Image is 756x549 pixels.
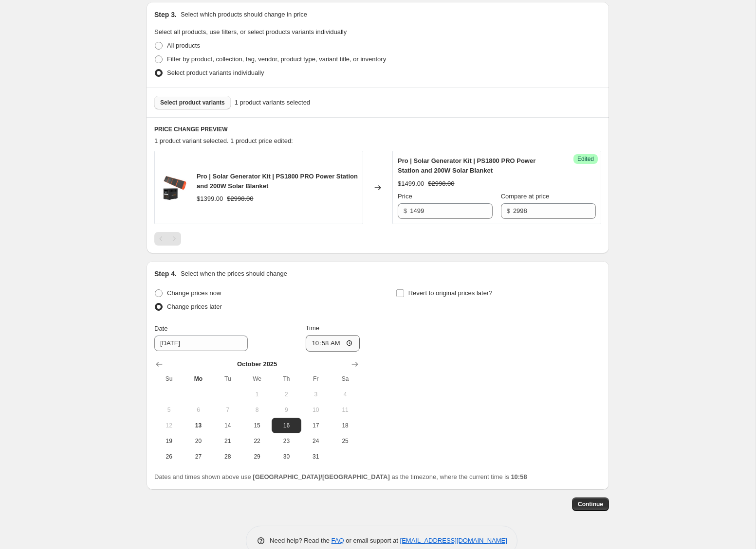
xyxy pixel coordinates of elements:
[184,449,213,464] button: Monday October 27 2025
[301,418,331,433] button: Friday October 17 2025
[242,402,272,418] button: Wednesday October 8 2025
[305,375,327,383] span: Fr
[577,155,594,163] span: Edited
[152,357,166,371] button: Show previous month, September 2025
[334,406,356,414] span: 11
[334,422,356,429] span: 18
[272,371,301,387] th: Thursday
[276,422,297,429] span: 16
[181,269,287,279] p: Select when the prices should change
[184,402,213,418] button: Monday October 6 2025
[276,453,297,460] span: 30
[181,10,307,19] p: Select which products should change in price
[154,269,177,279] h2: Step 4.
[154,473,527,480] span: Dates and times shown above use as the timezone, where the current time is
[167,289,221,297] span: Change prices now
[154,402,184,418] button: Sunday October 5 2025
[331,433,360,449] button: Saturday October 25 2025
[331,387,360,402] button: Saturday October 4 2025
[167,55,386,63] span: Filter by product, collection, tag, vendor, product type, variant title, or inventory
[197,194,223,204] div: $1399.00
[167,69,264,76] span: Select product variants individually
[246,375,268,383] span: We
[187,422,209,429] span: 13
[507,207,510,214] span: $
[187,453,209,460] span: 27
[242,418,272,433] button: Wednesday October 15 2025
[398,179,424,189] div: $1499.00
[217,453,239,460] span: 28
[242,449,272,464] button: Wednesday October 29 2025
[154,96,231,109] button: Select product variants
[167,42,200,49] span: All products
[154,371,184,387] th: Sunday
[242,433,272,449] button: Wednesday October 22 2025
[227,194,253,204] strike: $2998.00
[158,406,180,414] span: 5
[154,10,177,19] h2: Step 3.
[242,387,272,402] button: Wednesday October 1 2025
[272,418,301,433] button: Thursday October 16 2025
[398,157,535,174] span: Pro | Solar Generator Kit | PS1800 PRO Power Station and 200W Solar Blanket
[428,179,454,189] strike: $2998.00
[246,406,268,414] span: 8
[276,437,297,445] span: 23
[398,193,412,200] span: Price
[187,437,209,445] span: 20
[154,125,601,133] h6: PRICE CHANGE PREVIEW
[334,390,356,398] span: 4
[213,433,242,449] button: Tuesday October 21 2025
[332,537,344,544] a: FAQ
[305,406,327,414] span: 10
[301,387,331,402] button: Friday October 3 2025
[306,324,319,332] span: Time
[270,537,332,544] span: Need help? Read the
[400,537,507,544] a: [EMAIL_ADDRESS][DOMAIN_NAME]
[334,375,356,383] span: Sa
[184,371,213,387] th: Monday
[246,422,268,429] span: 15
[301,433,331,449] button: Friday October 24 2025
[276,390,297,398] span: 2
[408,289,493,297] span: Revert to original prices later?
[213,402,242,418] button: Tuesday October 7 2025
[301,402,331,418] button: Friday October 10 2025
[276,406,297,414] span: 9
[154,449,184,464] button: Sunday October 26 2025
[306,335,360,352] input: 12:00
[184,433,213,449] button: Monday October 20 2025
[331,418,360,433] button: Saturday October 18 2025
[217,406,239,414] span: 7
[213,449,242,464] button: Tuesday October 28 2025
[154,325,167,332] span: Date
[217,422,239,429] span: 14
[154,232,181,246] nav: Pagination
[213,418,242,433] button: Tuesday October 14 2025
[187,406,209,414] span: 6
[253,473,389,480] b: [GEOGRAPHIC_DATA]/[GEOGRAPHIC_DATA]
[348,357,362,371] button: Show next month, November 2025
[154,336,248,351] input: 10/13/2025
[187,375,209,383] span: Mo
[154,433,184,449] button: Sunday October 19 2025
[213,371,242,387] th: Tuesday
[334,437,356,445] span: 25
[276,375,297,383] span: Th
[154,137,293,144] span: 1 product variant selected. 1 product price edited:
[242,371,272,387] th: Wednesday
[344,537,400,544] span: or email support at
[158,437,180,445] span: 19
[272,402,301,418] button: Thursday October 9 2025
[154,418,184,433] button: Sunday October 12 2025
[404,207,407,214] span: $
[246,390,268,398] span: 1
[160,173,189,202] img: SolarGeneratorKit-PS1800PRO_200W_80x.png
[572,497,609,511] button: Continue
[158,375,180,383] span: Su
[272,387,301,402] button: Thursday October 2 2025
[184,418,213,433] button: Today Monday October 13 2025
[331,402,360,418] button: Saturday October 11 2025
[167,303,222,310] span: Change prices later
[158,453,180,460] span: 26
[154,28,347,35] span: Select all products, use filters, or select products variants individually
